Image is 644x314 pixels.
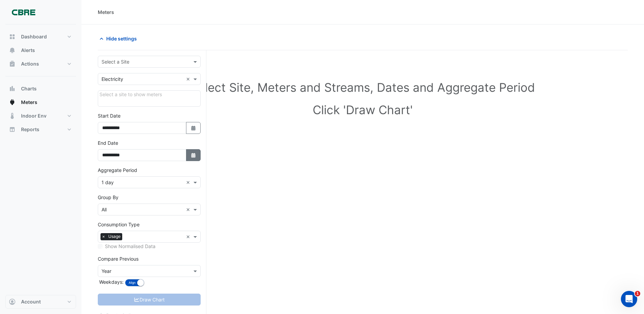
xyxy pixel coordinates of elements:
fa-icon: Select Date [190,125,197,131]
app-icon: Alerts [9,47,16,54]
span: 1 [635,291,640,296]
button: Dashboard [5,30,76,43]
span: Meters [21,99,37,106]
label: Weekdays: [98,278,124,285]
label: Group By [98,194,118,201]
span: Actions [21,60,39,67]
span: Charts [21,85,37,92]
label: Consumption Type [98,221,140,228]
button: Account [5,295,76,309]
button: Reports [5,123,76,136]
span: Alerts [21,47,35,54]
span: Hide settings [106,35,137,42]
div: Meters [98,8,114,16]
app-icon: Meters [9,99,16,106]
app-icon: Actions [9,60,16,67]
h1: Click 'Draw Chart' [109,103,617,117]
h1: Select Site, Meters and Streams, Dates and Aggregate Period [109,80,617,94]
span: Reports [21,126,39,133]
img: Company Logo [8,5,39,19]
span: Account [21,298,41,305]
span: Indoor Env [21,112,47,119]
fa-icon: Select Date [190,152,197,158]
div: Click Update or Cancel in Details panel [98,90,201,107]
label: Aggregate Period [98,167,137,174]
span: Clear [186,233,192,240]
iframe: Intercom live chat [621,291,637,307]
app-icon: Reports [9,126,16,133]
button: Alerts [5,43,76,57]
app-icon: Indoor Env [9,112,16,119]
label: Compare Previous [98,255,139,262]
app-icon: Dashboard [9,33,16,40]
span: Clear [186,206,192,213]
label: Start Date [98,112,121,119]
button: Actions [5,57,76,71]
span: × [100,233,107,240]
label: End Date [98,139,118,146]
span: Clear [186,75,192,83]
div: Select meters or streams to enable normalisation [98,243,201,250]
span: Dashboard [21,33,47,40]
button: Meters [5,95,76,109]
label: Show Normalised Data [105,243,155,250]
app-icon: Charts [9,85,16,92]
button: Indoor Env [5,109,76,123]
button: Charts [5,82,76,95]
span: Clear [186,179,192,186]
button: Hide settings [98,33,141,45]
span: Usage [107,233,122,240]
